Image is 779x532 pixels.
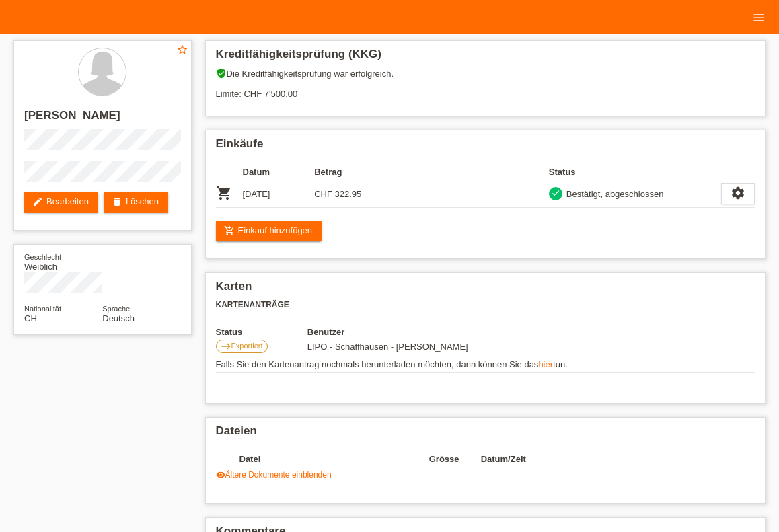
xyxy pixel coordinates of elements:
[32,196,43,207] i: edit
[216,221,322,241] a: add_shopping_cartEinkauf hinzufügen
[224,225,235,236] i: add_shopping_cart
[307,327,523,337] th: Benutzer
[216,424,755,445] h2: Dateien
[216,280,755,300] h2: Karten
[243,180,315,208] td: [DATE]
[562,187,664,201] div: Bestätigt, abgeschlossen
[216,300,755,310] h3: Kartenanträge
[216,356,755,373] td: Falls Sie den Kartenantrag nochmals herunterladen möchten, dann können Sie das tun.
[314,180,386,208] td: CHF 322.95
[243,164,315,180] th: Datum
[216,327,307,337] th: Status
[24,109,181,129] h2: [PERSON_NAME]
[549,164,721,180] th: Status
[24,313,37,324] span: Schweiz
[102,305,130,313] span: Sprache
[538,359,553,369] a: hier
[176,44,188,58] a: star_border
[216,185,232,201] i: POSP00024239
[752,11,766,24] i: menu
[216,68,227,79] i: verified_user
[112,196,122,207] i: delete
[102,313,135,324] span: Deutsch
[231,342,263,350] span: Exportiert
[314,164,386,180] th: Betrag
[24,253,61,261] span: Geschlecht
[216,68,755,109] div: Die Kreditfähigkeitsprüfung war erfolgreich. Limite: CHF 7'500.00
[24,252,102,272] div: Weiblich
[745,13,772,21] a: menu
[307,342,468,352] span: 02.08.2025
[24,305,61,313] span: Nationalität
[176,44,188,56] i: star_border
[216,470,332,480] a: visibilityÄltere Dokumente einblenden
[104,192,168,213] a: deleteLöschen
[216,470,225,480] i: visibility
[239,451,429,467] th: Datei
[731,186,745,200] i: settings
[551,188,560,198] i: check
[24,192,98,213] a: editBearbeiten
[216,48,755,68] h2: Kreditfähigkeitsprüfung (KKG)
[221,341,231,352] i: east
[481,451,585,467] th: Datum/Zeit
[429,451,481,467] th: Grösse
[216,137,755,157] h2: Einkäufe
